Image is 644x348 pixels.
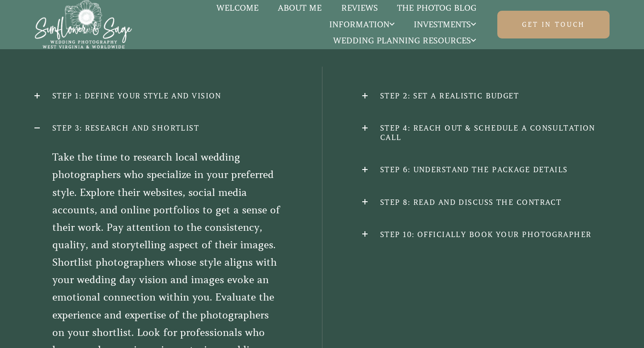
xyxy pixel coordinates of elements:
[414,20,476,29] span: Investments
[207,2,268,14] a: Welcome
[329,20,394,29] span: Information
[362,198,610,207] h2: Step 8: Read and Discuss the Contract
[362,123,610,142] h2: Step 4: Reach Out & Schedule A Consultation Call
[362,165,610,174] h2: Step 6: Understand the Package Details
[319,19,404,30] a: Information
[333,36,476,45] span: Wedding Planning Resources
[387,2,486,14] a: The Photog Blog
[362,91,610,101] h2: Step 2: Set a Realistic Budget
[331,2,387,14] a: Reviews
[362,230,610,239] h2: Step 10: Officially Book Your Photographer
[522,20,585,29] span: Get in touch
[34,91,282,101] h2: Step 1: Define Your Style and Vision
[34,123,282,133] h2: Step 3: Research and Shortlist
[404,19,486,30] a: Investments
[268,2,331,14] a: About Me
[497,11,610,38] a: Get in touch
[324,35,486,47] a: Wedding Planning Resources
